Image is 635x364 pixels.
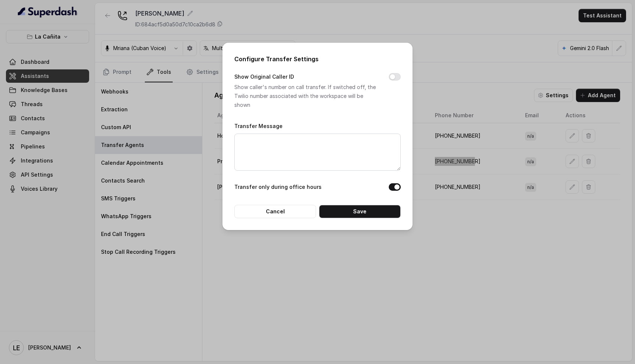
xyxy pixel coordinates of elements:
[234,83,377,109] p: Show caller's number on call transfer. If switched off, the Twilio number associated with the wor...
[234,205,316,218] button: Cancel
[234,183,322,191] label: Transfer only during office hours
[234,55,401,63] h2: Configure Transfer Settings
[234,72,294,81] label: Show Original Caller ID
[234,123,283,129] label: Transfer Message
[319,205,401,218] button: Save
